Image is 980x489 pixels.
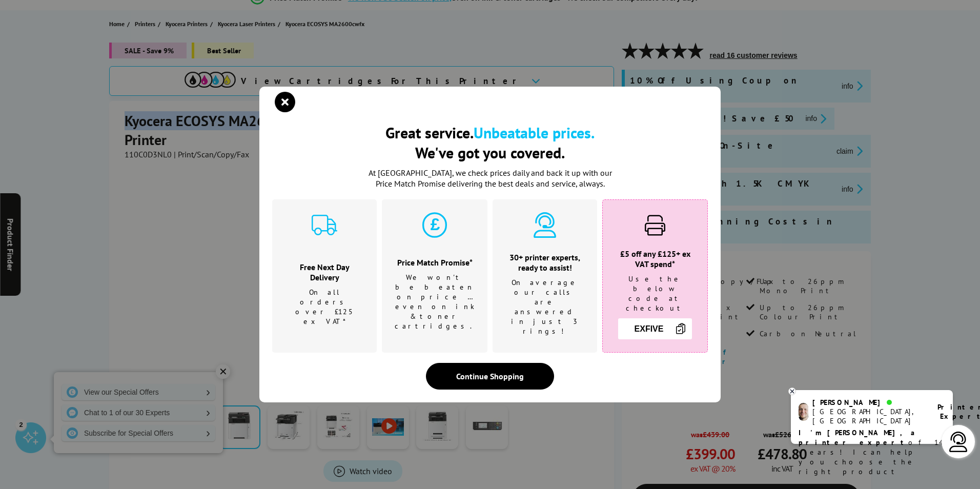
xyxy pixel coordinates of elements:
p: of 14 years! I can help you choose the right product [799,428,945,477]
img: expert-cyan.svg [532,212,558,238]
img: Copy Icon [675,322,687,335]
h3: 30+ printer experts, ready to assist! [505,252,584,273]
img: user-headset-light.svg [948,432,969,452]
div: Continue Shopping [426,363,554,390]
p: At [GEOGRAPHIC_DATA], we check prices daily and back it up with our Price Match Promise deliverin... [362,168,618,189]
h2: Great service. We've got you covered. [272,123,708,162]
div: [GEOGRAPHIC_DATA], [GEOGRAPHIC_DATA] [812,407,925,425]
img: delivery-cyan.svg [312,212,337,238]
img: ashley-livechat.png [799,403,808,421]
p: We won't be beaten on price …even on ink & toner cartridges. [395,273,475,331]
p: On average our calls are answered in just 3 rings! [505,278,584,336]
img: price-promise-cyan.svg [422,212,447,238]
p: On all orders over £125 ex VAT* [285,288,364,327]
h3: Free Next Day Delivery [285,262,364,282]
h3: £5 off any £125+ ex VAT spend* [616,249,695,269]
b: Unbeatable prices. [474,123,595,142]
div: [PERSON_NAME] [812,398,925,407]
button: close modal [277,94,293,110]
h3: Price Match Promise* [395,257,475,268]
b: I'm [PERSON_NAME], a printer expert [799,428,918,447]
p: Use the below code at checkout [616,274,695,313]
